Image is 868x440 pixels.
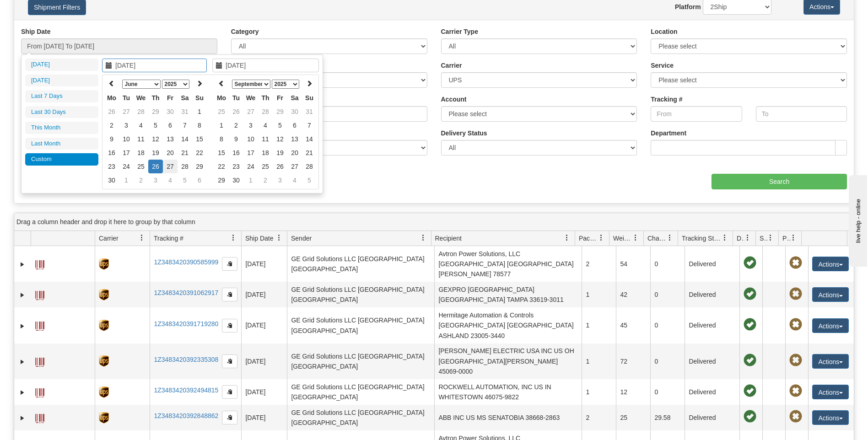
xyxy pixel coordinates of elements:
[241,405,287,430] td: [DATE]
[273,91,287,105] th: Fr
[25,90,98,102] li: Last 7 Days
[214,132,229,146] td: 8
[134,160,148,173] td: 25
[241,282,287,307] td: [DATE]
[119,91,134,105] th: Tu
[593,230,609,246] a: Packages filter column settings
[273,146,287,160] td: 19
[243,91,258,105] th: We
[134,118,148,132] td: 4
[119,118,134,132] td: 3
[99,289,108,300] img: 8 - UPS
[163,132,178,146] td: 13
[104,132,119,146] td: 9
[7,8,85,15] div: live help - online
[650,343,685,379] td: 0
[134,132,148,146] td: 11
[434,379,582,405] td: ROCKWELL AUTOMATION, INC US IN WHITESTOWN 46075-9822
[559,230,575,246] a: Recipient filter column settings
[119,173,134,187] td: 1
[302,146,317,160] td: 21
[134,91,148,105] th: We
[616,307,650,343] td: 45
[812,287,849,302] button: Actions
[99,258,108,270] img: 8 - UPS
[287,282,434,307] td: GE Grid Solutions LLC [GEOGRAPHIC_DATA] [GEOGRAPHIC_DATA]
[302,105,317,118] td: 31
[579,234,598,243] span: Packages
[258,105,273,118] td: 28
[287,173,302,187] td: 4
[226,230,241,246] a: Tracking # filter column settings
[163,118,178,132] td: 6
[302,91,317,105] th: Su
[789,385,802,397] span: Pickup Not Assigned
[302,118,317,132] td: 7
[675,2,701,11] label: Platform
[434,405,582,430] td: ABB INC US MS SENATOBIA 38668-2863
[302,173,317,187] td: 5
[650,307,685,343] td: 0
[812,354,849,369] button: Actions
[18,357,27,366] a: Expand
[192,160,207,173] td: 29
[712,174,847,189] input: Search
[685,246,739,282] td: Delivered
[163,91,178,105] th: Fr
[25,122,98,134] li: This Month
[192,132,207,146] td: 15
[214,105,229,118] td: 25
[258,118,273,132] td: 4
[287,246,434,282] td: GE Grid Solutions LLC [GEOGRAPHIC_DATA] [GEOGRAPHIC_DATA]
[287,105,302,118] td: 30
[178,146,192,160] td: 21
[434,282,582,307] td: GEXPRO [GEOGRAPHIC_DATA] [GEOGRAPHIC_DATA] TAMPA 33619-3011
[243,132,258,146] td: 10
[178,105,192,118] td: 31
[35,317,44,332] a: Label
[229,91,243,105] th: Tu
[134,105,148,118] td: 28
[291,234,312,243] span: Sender
[744,257,756,269] span: On time
[287,405,434,430] td: GE Grid Solutions LLC [GEOGRAPHIC_DATA] [GEOGRAPHIC_DATA]
[178,160,192,173] td: 28
[258,132,273,146] td: 11
[789,410,802,423] span: Pickup Not Assigned
[243,160,258,173] td: 24
[789,318,802,331] span: Pickup Not Assigned
[104,173,119,187] td: 30
[243,105,258,118] td: 27
[582,246,616,282] td: 2
[99,320,108,331] img: 8 - UPS
[434,343,582,379] td: [PERSON_NAME] ELECTRIC USA INC US OH [GEOGRAPHIC_DATA][PERSON_NAME] 45069-0000
[104,160,119,173] td: 23
[222,411,237,424] button: Copy to clipboard
[812,385,849,399] button: Actions
[258,173,273,187] td: 2
[35,256,44,271] a: Label
[789,288,802,300] span: Pickup Not Assigned
[148,118,163,132] td: 5
[154,320,218,327] a: 1Z3483420391719280
[744,354,756,367] span: On time
[148,91,163,105] th: Th
[582,379,616,405] td: 1
[134,230,150,246] a: Carrier filter column settings
[287,160,302,173] td: 27
[434,246,582,282] td: Avtron Power Solutions, LLC [GEOGRAPHIC_DATA] [GEOGRAPHIC_DATA] [PERSON_NAME] 78577
[154,356,218,363] a: 1Z3483420392335308
[154,386,218,394] a: 1Z3483420392494815
[441,27,478,36] label: Carrier Type
[744,385,756,397] span: On time
[662,230,678,246] a: Charge filter column settings
[647,234,667,243] span: Charge
[582,307,616,343] td: 1
[616,379,650,405] td: 12
[104,105,119,118] td: 26
[812,318,849,333] button: Actions
[737,234,744,243] span: Delivery Status
[214,173,229,187] td: 29
[154,258,218,266] a: 1Z3483420390585999
[178,132,192,146] td: 14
